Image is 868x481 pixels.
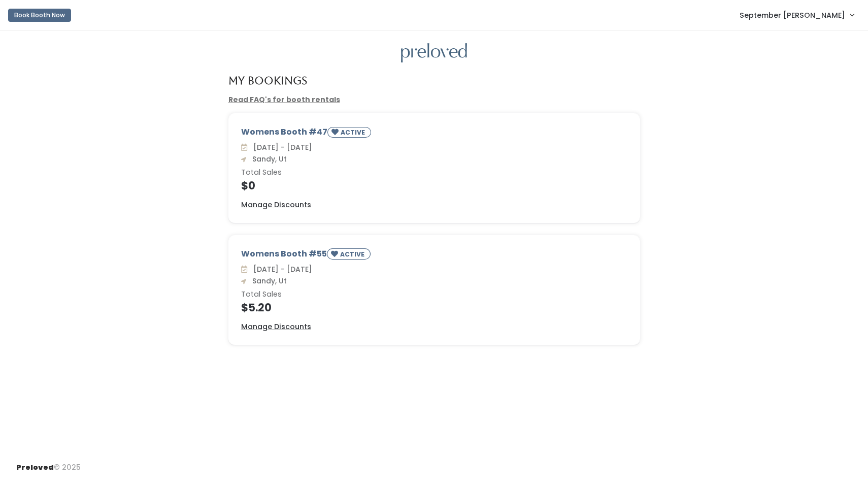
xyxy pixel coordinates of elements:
a: Manage Discounts [241,322,311,332]
h4: $0 [241,180,627,191]
span: Sandy, Ut [248,154,287,164]
h4: $5.20 [241,302,627,313]
u: Manage Discounts [241,200,311,210]
div: Womens Booth #55 [241,248,627,264]
span: [DATE] - [DATE] [249,142,312,152]
span: Sandy, Ut [248,276,287,286]
a: Read FAQ's for booth rentals [228,94,340,105]
small: ACTIVE [340,250,366,259]
span: Preloved [16,462,54,472]
h6: Total Sales [241,169,627,177]
h4: My Bookings [228,75,307,86]
span: September [PERSON_NAME] [740,10,845,21]
div: Womens Booth #47 [241,126,627,142]
img: preloved logo [401,43,467,63]
button: Book Booth Now [8,9,71,22]
h6: Total Sales [241,291,627,299]
a: Manage Discounts [241,200,311,210]
a: Book Booth Now [8,4,71,26]
span: [DATE] - [DATE] [249,264,312,274]
div: © 2025 [16,454,81,473]
a: September [PERSON_NAME] [729,4,864,26]
small: ACTIVE [341,128,367,137]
